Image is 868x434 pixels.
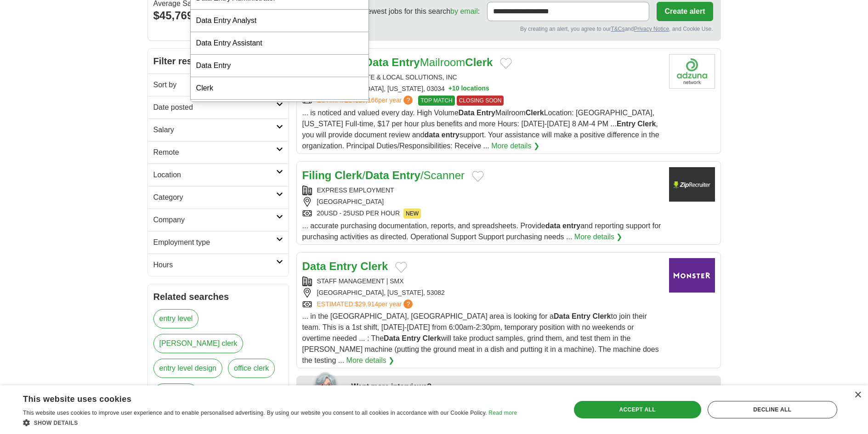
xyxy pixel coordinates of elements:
[302,56,493,68] a: High VolumeData EntryMailroomClerk
[317,299,415,309] a: ESTIMATED:$29,914per year?
[448,84,489,94] button: +10 locations
[574,231,623,242] a: More details ❯
[302,288,662,298] div: [GEOGRAPHIC_DATA], [US_STATE], 53082
[365,169,389,181] strong: Data
[153,309,199,328] a: entry level
[669,167,715,202] img: Company logo
[153,383,198,403] a: data entry
[153,79,276,90] h2: Sort by
[148,209,289,231] a: Company
[148,163,289,186] a: Location
[302,312,659,364] span: ... in the [GEOGRAPHIC_DATA], [GEOGRAPHIC_DATA] area is looking for a to join their team. This is...
[228,359,275,378] a: office clerk
[611,26,624,32] a: T&Cs
[637,120,656,128] strong: Clerk
[204,383,228,408] span: more ❯
[153,169,276,180] h2: Location
[329,260,357,272] strong: Entry
[335,169,362,181] strong: Clerk
[148,141,289,163] a: Remote
[352,381,715,392] div: Want more interviews?
[153,102,276,113] h2: Date posted
[424,131,439,139] strong: data
[148,254,289,276] a: Hours
[191,32,369,55] div: Data Entry Assistant
[148,186,289,209] a: Category
[153,192,276,203] h2: Category
[365,56,389,68] strong: Data
[23,418,517,427] div: Show details
[392,169,420,181] strong: Entry
[148,231,289,254] a: Employment type
[491,141,539,152] a: More details ❯
[500,58,512,69] button: Add to favorite jobs
[302,169,332,181] strong: Filing
[153,147,276,158] h2: Remote
[153,237,276,248] h2: Employment type
[304,25,713,33] div: By creating an alert, you agree to our and , and Cookie Use.
[391,56,420,68] strong: Entry
[708,401,837,418] div: Decline all
[191,100,369,122] div: Entry Level
[360,260,388,272] strong: Clerk
[302,209,662,219] div: 20USD - 25USD PER HOUR
[302,84,662,94] div: [GEOGRAPHIC_DATA], [US_STATE], 03034
[545,222,561,230] strong: data
[148,118,289,141] a: Salary
[302,169,465,181] a: Filing Clerk/Data Entry/Scanner
[153,214,276,225] h2: Company
[477,109,495,117] strong: Entry
[562,222,580,230] strong: entry
[302,222,661,241] span: ... accurate purchasing documentation, reports, and spreadsheets. Provide and reporting support f...
[488,410,517,416] a: Read more, opens a new window
[355,300,378,308] span: $29,914
[191,10,369,32] div: Data Entry Analyst
[302,109,659,150] span: ... is noticed and valued every day. High Volume Mailroom Location: [GEOGRAPHIC_DATA], [US_STATE]...
[153,259,276,271] h2: Hours
[457,96,504,106] span: CLOSING SOON
[34,420,78,426] span: Show details
[669,258,715,293] img: Company logo
[854,392,861,399] div: Close
[23,391,494,405] div: This website uses cookies
[153,334,244,353] a: [PERSON_NAME] clerk
[450,7,478,15] a: by email
[657,2,713,21] button: Create alert
[23,410,487,416] span: This website uses cookies to improve user experience and to enable personalised advertising. By u...
[574,401,701,418] div: Accept all
[634,26,669,32] a: Privacy Notice
[148,73,289,96] a: Sort by
[191,55,369,77] div: Data Entry
[669,54,715,89] img: Company logo
[300,371,345,407] img: apply-iq-scientist.png
[153,7,283,24] div: $45,769
[346,355,395,366] a: More details ❯
[323,6,480,17] span: Receive the newest jobs for this search :
[302,260,388,272] a: Data Entry Clerk
[465,56,493,68] strong: Clerk
[418,96,454,106] span: TOP MATCH
[459,109,475,117] strong: Data
[148,49,289,73] h2: Filter results
[448,84,452,94] span: +
[395,262,407,273] button: Add to favorite jobs
[153,290,283,304] h2: Related searches
[402,334,420,342] strong: Entry
[302,276,662,286] div: STAFF MANAGEMENT | SMX
[302,73,662,82] div: CONDUENT STATE & LOCAL SOLUTIONS, INC
[153,124,276,135] h2: Salary
[384,334,400,342] strong: Data
[592,312,611,320] strong: Clerk
[302,260,326,272] strong: Data
[191,77,369,100] div: Clerk
[442,131,460,139] strong: entry
[148,96,289,118] a: Date posted
[403,299,413,309] span: ?
[302,186,662,195] div: EXPRESS EMPLOYMENT
[423,334,441,342] strong: Clerk
[403,209,421,219] span: NEW
[472,171,484,182] button: Add to favorite jobs
[403,96,413,105] span: ?
[554,312,570,320] strong: Data
[572,312,590,320] strong: Entry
